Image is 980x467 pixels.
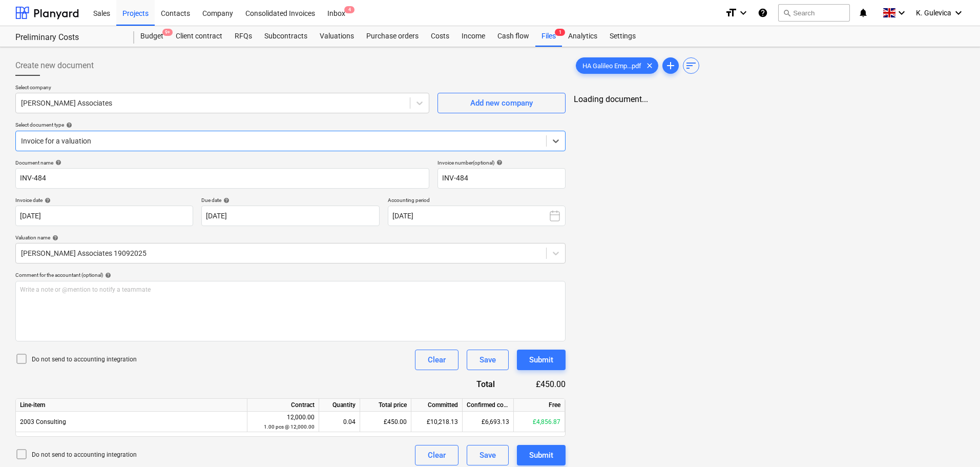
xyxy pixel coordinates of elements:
[514,399,565,412] div: Free
[360,26,425,47] a: Purchase orders
[574,94,965,104] div: Loading document...
[201,197,379,204] div: Due date
[778,4,850,22] button: Search
[858,7,868,19] i: notifications
[491,26,535,47] a: Cash flow
[15,206,193,226] input: Invoice date not specified
[103,272,111,278] span: help
[952,7,965,19] i: keyboard_arrow_down
[15,32,122,43] div: Preliminary Costs
[411,399,463,412] div: Committed
[360,399,411,412] div: Total price
[344,6,355,13] span: 4
[314,26,360,47] a: Valuations
[783,9,791,17] span: search
[43,197,51,204] span: help
[555,29,565,36] span: 1
[517,445,566,465] button: Submit
[53,159,61,166] span: help
[455,26,491,47] a: Income
[437,168,566,189] input: Invoice number
[20,418,66,425] span: 2003 Consulting
[437,159,566,166] div: Invoice number (optional)
[360,412,411,432] div: £450.00
[425,26,455,47] a: Costs
[517,350,566,370] button: Submit
[388,197,566,206] p: Accounting period
[15,59,94,72] span: Create new document
[576,62,648,70] span: HA Galileo Emp...pdf
[32,355,137,364] p: Do not send to accounting integration
[411,412,463,432] div: £10,218.13
[603,26,642,47] a: Settings
[15,234,566,241] div: Valuation name
[247,399,319,412] div: Contract
[529,449,553,462] div: Submit
[437,93,566,113] button: Add new company
[562,26,603,47] a: Analytics
[467,445,509,465] button: Save
[415,445,458,465] button: Clear
[264,424,315,430] small: 1.00 pcs @ 12,000.00
[514,412,565,432] div: £4,856.87
[258,26,314,47] a: Subcontracts
[15,84,429,93] p: Select company
[64,122,72,128] span: help
[170,26,228,47] a: Client contract
[134,26,170,47] div: Budget
[15,272,566,278] div: Comment for the accountant (optional)
[319,412,360,432] div: 0.04
[737,7,749,19] i: keyboard_arrow_down
[529,353,553,367] div: Submit
[16,399,247,412] div: Line-item
[162,29,173,36] span: 9+
[15,121,566,128] div: Select document type
[916,9,951,17] span: K. Gulevica
[388,206,566,226] button: [DATE]
[895,7,908,19] i: keyboard_arrow_down
[470,96,533,110] div: Add new company
[929,418,980,467] iframe: Chat Widget
[50,235,58,241] span: help
[319,399,360,412] div: Quantity
[535,26,562,47] div: Files
[664,59,677,72] span: add
[467,350,509,370] button: Save
[725,7,737,19] i: format_size
[201,206,379,226] input: Due date not specified
[643,59,656,72] span: clear
[428,449,446,462] div: Clear
[479,353,496,367] div: Save
[228,26,258,47] a: RFQs
[15,168,429,189] input: Document name
[463,412,514,432] div: £6,693.13
[32,451,137,459] p: Do not send to accounting integration
[479,449,496,462] div: Save
[221,197,230,204] span: help
[428,353,446,367] div: Clear
[463,399,514,412] div: Confirmed costs
[252,413,315,432] div: 12,000.00
[535,26,562,47] a: Files1
[511,378,566,390] div: £450.00
[494,159,503,166] span: help
[432,378,511,390] div: Total
[134,26,170,47] a: Budget9+
[758,7,768,19] i: Knowledge base
[15,159,429,166] div: Document name
[415,350,458,370] button: Clear
[15,197,193,204] div: Invoice date
[685,59,697,72] span: sort
[576,57,658,74] div: HA Galileo Emp...pdf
